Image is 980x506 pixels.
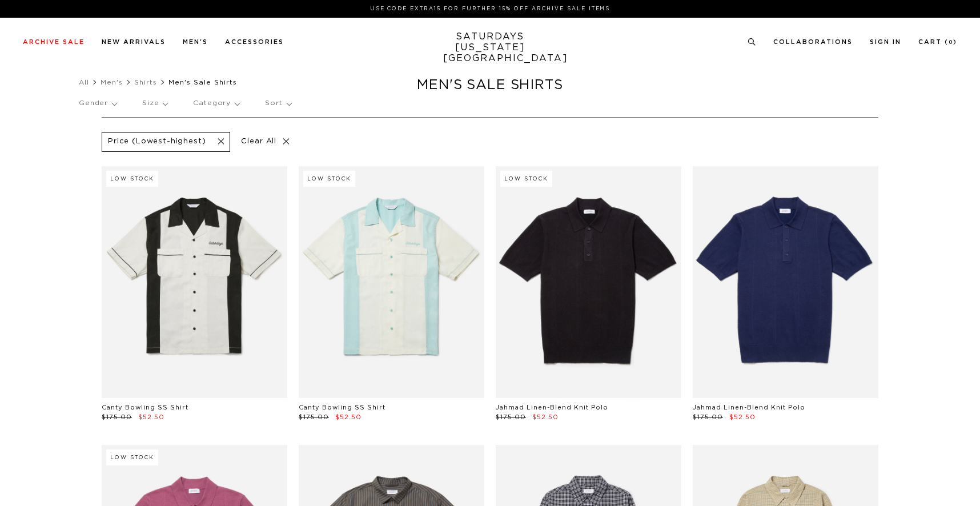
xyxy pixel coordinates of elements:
[168,79,237,86] span: Men's Sale Shirts
[729,414,756,420] span: $52.50
[496,414,526,420] span: $175.00
[236,132,295,152] p: Clear All
[918,39,957,45] a: Cart (0)
[102,39,166,45] a: New Arrivals
[299,414,329,420] span: $175.00
[443,31,537,64] a: SATURDAYS[US_STATE][GEOGRAPHIC_DATA]
[496,404,608,411] a: Jahmad Linen-Blend Knit Polo
[106,171,158,187] div: Low Stock
[183,39,208,45] a: Men's
[23,39,85,45] a: Archive Sale
[138,414,164,420] span: $52.50
[335,414,362,420] span: $52.50
[303,171,355,187] div: Low Stock
[106,449,158,465] div: Low Stock
[108,137,206,147] p: Price (Lowest-highest)
[102,414,132,420] span: $175.00
[299,404,385,411] a: Canty Bowling SS Shirt
[693,414,723,420] span: $175.00
[142,90,167,117] p: Size
[949,40,953,45] small: 0
[532,414,559,420] span: $52.50
[870,39,901,45] a: Sign In
[225,39,284,45] a: Accessories
[27,5,953,13] p: Use Code EXTRA15 for Further 15% Off Archive Sale Items
[79,90,117,117] p: Gender
[773,39,853,45] a: Collaborations
[693,404,805,411] a: Jahmad Linen-Blend Knit Polo
[134,79,157,86] a: Shirts
[265,90,291,117] p: Sort
[500,171,552,187] div: Low Stock
[101,79,123,86] a: Men's
[193,90,239,117] p: Category
[102,404,188,411] a: Canty Bowling SS Shirt
[79,79,89,86] a: All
